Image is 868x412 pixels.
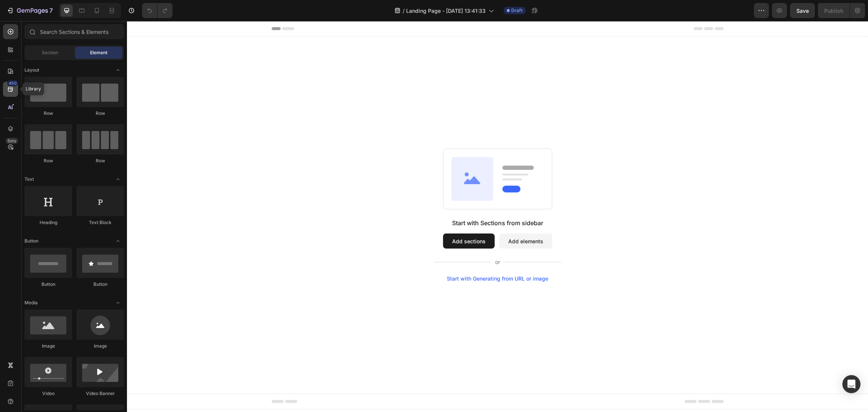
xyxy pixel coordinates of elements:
[325,197,416,206] div: Start with Sections from sidebar
[24,390,72,397] div: Video
[76,343,124,349] div: Image
[3,3,56,18] button: 7
[372,212,425,227] button: Add elements
[76,157,124,164] div: Row
[112,235,124,247] span: Toggle open
[320,255,421,261] div: Start with Generating from URL or image
[790,3,815,18] button: Save
[7,80,18,86] div: 450
[24,176,34,183] span: Text
[142,3,173,18] div: Undo/Redo
[6,138,18,144] div: Beta
[511,7,523,14] span: Draft
[24,110,72,117] div: Row
[76,110,124,117] div: Row
[49,6,53,15] p: 7
[24,219,72,226] div: Heading
[24,24,124,39] input: Search Sections & Elements
[127,21,868,412] iframe: Design area
[403,7,405,15] span: /
[24,67,39,73] span: Layout
[112,64,124,76] span: Toggle open
[24,343,72,349] div: Image
[818,3,850,18] button: Publish
[42,49,58,56] span: Section
[76,390,124,397] div: Video Banner
[24,238,38,244] span: Button
[316,212,368,227] button: Add sections
[76,281,124,288] div: Button
[112,297,124,309] span: Toggle open
[24,281,72,288] div: Button
[842,375,860,393] div: Open Intercom Messenger
[24,299,38,306] span: Media
[76,219,124,226] div: Text Block
[796,8,809,14] span: Save
[24,157,72,164] div: Row
[112,173,124,185] span: Toggle open
[406,7,486,15] span: Landing Page - [DATE] 13:41:33
[824,7,843,15] div: Publish
[90,49,107,56] span: Element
